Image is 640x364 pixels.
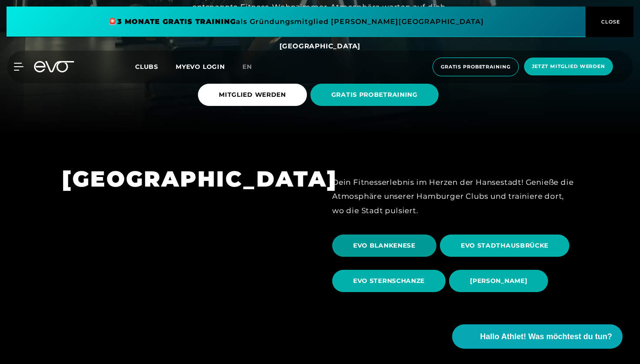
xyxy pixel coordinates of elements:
[242,62,262,72] a: en
[62,165,308,193] h1: [GEOGRAPHIC_DATA]
[331,90,418,99] span: GRATIS PROBETRAINING
[430,58,521,76] a: Gratis Probetraining
[532,63,605,70] span: Jetzt Mitglied werden
[219,90,286,99] span: MITGLIED WERDEN
[441,63,511,71] span: Gratis Probetraining
[452,324,623,349] button: Hallo Athlet! Was möchtest du tun?
[461,241,548,250] span: EVO STADTHAUSBRÜCKE
[198,77,310,112] a: MITGLIED WERDEN
[521,58,616,76] a: Jetzt Mitglied werden
[135,62,176,71] a: Clubs
[353,241,415,250] span: EVO BLANKENESE
[353,276,425,286] span: EVO STERNSCHANZE
[332,175,578,218] div: Dein Fitnesserlebnis im Herzen der Hansestadt! Genieße die Atmosphäre unserer Hamburger Clubs und...
[332,228,440,263] a: EVO BLANKENESE
[242,63,252,71] span: en
[470,276,527,286] span: [PERSON_NAME]
[176,63,225,71] a: MYEVO LOGIN
[310,77,442,112] a: GRATIS PROBETRAINING
[332,263,449,299] a: EVO STERNSCHANZE
[135,63,158,71] span: Clubs
[586,7,633,37] button: CLOSE
[449,263,551,299] a: [PERSON_NAME]
[440,228,573,263] a: EVO STADTHAUSBRÜCKE
[480,331,612,343] span: Hallo Athlet! Was möchtest du tun?
[599,18,620,26] span: CLOSE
